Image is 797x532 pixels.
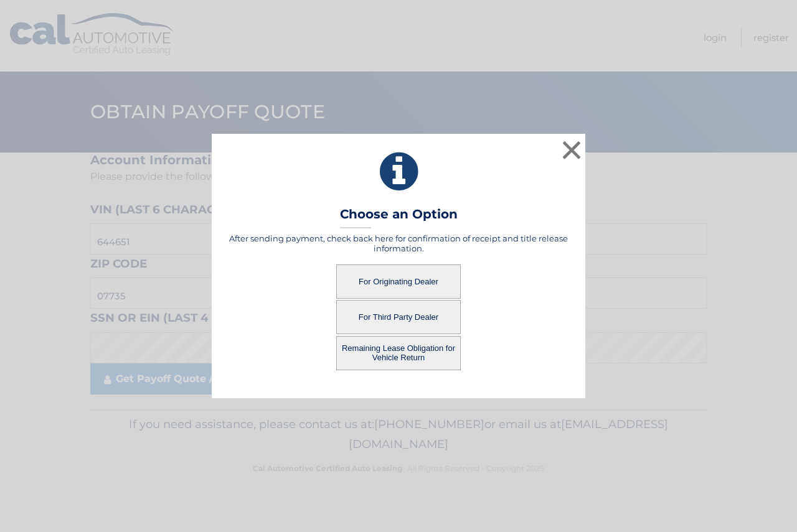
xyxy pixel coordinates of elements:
[336,300,461,334] button: For Third Party Dealer
[336,264,461,299] button: For Originating Dealer
[336,336,461,370] button: Remaining Lease Obligation for Vehicle Return
[227,233,570,253] h5: After sending payment, check back here for confirmation of receipt and title release information.
[340,207,458,228] h3: Choose an Option
[559,138,584,162] button: ×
